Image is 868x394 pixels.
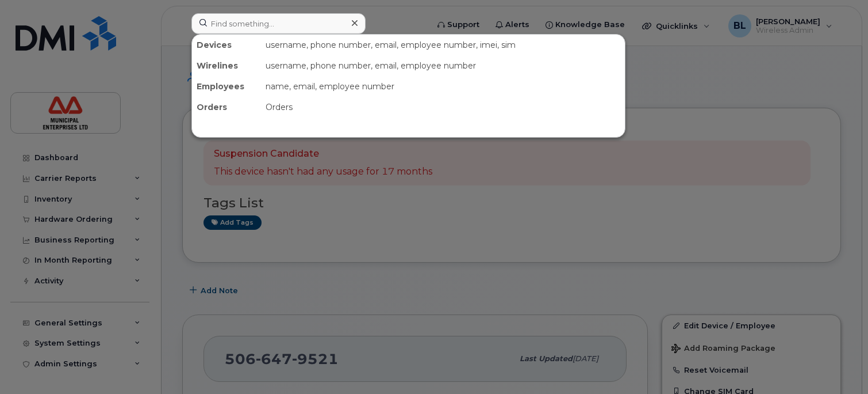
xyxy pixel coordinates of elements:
div: Employees [192,76,261,97]
div: Orders [261,97,625,118]
div: name, email, employee number [261,76,625,97]
div: Devices [192,35,261,55]
div: username, phone number, email, employee number, imei, sim [261,35,625,55]
div: username, phone number, email, employee number [261,55,625,76]
div: Wirelines [192,55,261,76]
div: Orders [192,97,261,118]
